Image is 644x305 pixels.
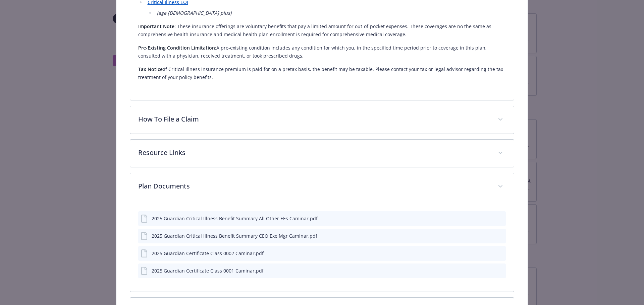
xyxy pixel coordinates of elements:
p: : These insurance offerings are voluntary benefits that pay a limited amount for out-of-pocket ex... [138,22,506,39]
div: Plan Documents [130,201,514,292]
button: preview file [497,267,503,274]
div: 2025 Guardian Critical Illness Benefit Summary All Other EEs Caminar.pdf [152,215,318,222]
button: download file [486,267,492,274]
strong: Pre-Existing Condition Limitation: [138,45,216,51]
button: download file [486,215,492,222]
p: If Critical Illness insurance premium is paid for on a pretax basis, the benefit may be taxable. ... [138,65,506,81]
em: (age [DEMOGRAPHIC_DATA] plus) [157,10,231,16]
button: download file [486,250,492,257]
button: preview file [497,232,503,239]
div: Plan Documents [130,173,514,201]
strong: Tax Notice: [138,66,164,72]
div: Resource Links [130,140,514,167]
div: 2025 Guardian Certificate Class 0001 Caminar.pdf [152,267,264,274]
p: Resource Links [138,148,490,158]
div: 2025 Guardian Certificate Class 0002 Caminar.pdf [152,250,264,257]
div: 2025 Guardian Critical Illness Benefit Summary CEO Exe Mgr Caminar.pdf [152,232,317,239]
button: preview file [497,215,503,222]
p: How To File a Claim [138,114,490,124]
strong: Important Note [138,23,174,29]
p: A pre-existing condition includes any condition for which you, in the specified time period prior... [138,44,506,60]
button: preview file [497,250,503,257]
p: Plan Documents [138,181,490,191]
button: download file [486,232,492,239]
div: How To File a Claim [130,106,514,134]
